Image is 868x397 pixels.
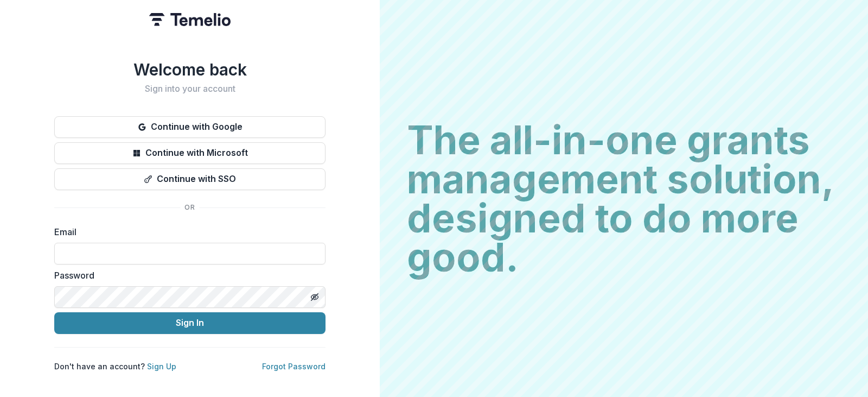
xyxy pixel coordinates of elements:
[54,116,325,138] button: Continue with Google
[147,362,176,371] a: Sign Up
[54,269,319,282] label: Password
[54,361,176,372] p: Don't have an account?
[262,362,325,371] a: Forgot Password
[54,84,325,94] h2: Sign into your account
[54,225,319,238] label: Email
[306,288,323,306] button: Toggle password visibility
[54,142,325,164] button: Continue with Microsoft
[54,60,325,79] h1: Welcome back
[54,312,325,334] button: Sign In
[54,168,325,190] button: Continue with SSO
[149,13,231,26] img: Temelio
